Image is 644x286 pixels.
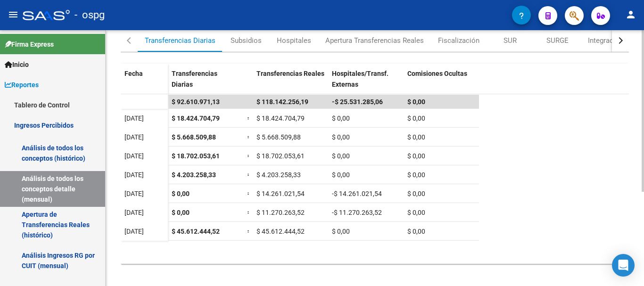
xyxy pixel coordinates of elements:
[588,35,623,46] div: Integración
[256,190,305,197] span: $ 14.261.021,54
[328,64,404,103] datatable-header-cell: Hospitales/Transf. Externas
[247,114,251,122] span: =
[124,209,144,216] span: [DATE]
[332,70,388,88] span: Hospitales/Transf. Externas
[74,5,105,25] span: - ospg
[172,190,190,197] span: $ 0,00
[172,152,220,160] span: $ 18.702.053,61
[168,64,243,103] datatable-header-cell: Transferencias Diarias
[172,133,216,141] span: $ 5.668.509,88
[332,98,383,106] span: -$ 25.531.285,06
[256,209,305,216] span: $ 11.270.263,52
[256,152,305,160] span: $ 18.702.053,61
[121,64,168,103] datatable-header-cell: Fecha
[247,171,251,179] span: =
[124,70,143,77] span: Fecha
[172,70,217,88] span: Transferencias Diarias
[332,190,382,197] span: -$ 14.261.021,54
[504,35,517,46] div: SUR
[407,114,425,122] span: $ 0,00
[332,228,350,235] span: $ 0,00
[5,59,29,70] span: Inicio
[332,152,350,160] span: $ 0,00
[5,80,39,90] span: Reportes
[256,133,301,141] span: $ 5.668.509,88
[277,35,311,46] div: Hospitales
[407,133,425,141] span: $ 0,00
[247,228,251,235] span: =
[407,98,425,106] span: $ 0,00
[407,209,425,216] span: $ 0,00
[332,133,350,141] span: $ 0,00
[247,133,251,141] span: =
[332,114,350,122] span: $ 0,00
[124,171,144,179] span: [DATE]
[404,64,479,103] datatable-header-cell: Comisiones Ocultas
[407,70,467,77] span: Comisiones Ocultas
[625,9,636,20] mat-icon: person
[8,9,19,20] mat-icon: menu
[612,254,635,277] div: Open Intercom Messenger
[546,35,569,46] div: SURGE
[256,70,324,77] span: Transferencias Reales
[325,35,424,46] div: Apertura Transferencias Reales
[172,228,220,235] span: $ 45.612.444,52
[124,152,144,160] span: [DATE]
[407,171,425,179] span: $ 0,00
[332,209,382,216] span: -$ 11.270.263,52
[5,39,54,49] span: Firma Express
[438,35,479,46] div: Fiscalización
[124,190,144,197] span: [DATE]
[256,171,301,179] span: $ 4.203.258,33
[124,114,144,122] span: [DATE]
[256,98,308,106] span: $ 118.142.256,19
[172,114,220,122] span: $ 18.424.704,79
[256,228,305,235] span: $ 45.612.444,52
[145,35,215,46] div: Transferencias Diarias
[172,98,220,106] span: $ 92.610.971,13
[407,152,425,160] span: $ 0,00
[256,114,305,122] span: $ 18.424.704,79
[124,133,144,141] span: [DATE]
[253,64,328,103] datatable-header-cell: Transferencias Reales
[247,209,251,216] span: =
[247,152,251,160] span: =
[231,35,262,46] div: Subsidios
[124,228,144,235] span: [DATE]
[407,190,425,197] span: $ 0,00
[407,228,425,235] span: $ 0,00
[247,190,251,197] span: =
[332,171,350,179] span: $ 0,00
[172,209,190,216] span: $ 0,00
[172,171,216,179] span: $ 4.203.258,33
